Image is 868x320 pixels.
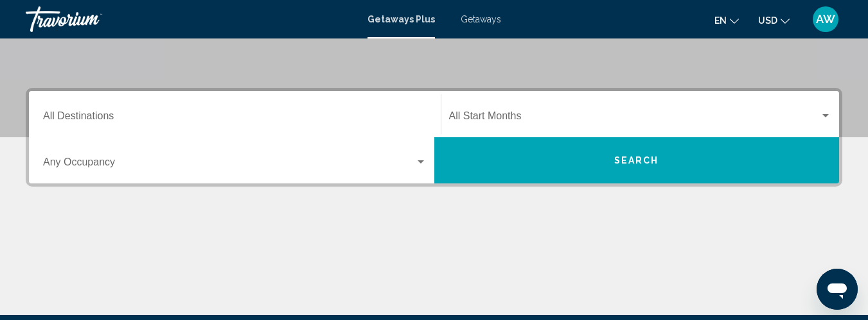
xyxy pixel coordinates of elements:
button: Change currency [758,11,790,29]
button: Search [434,137,840,183]
span: USD [758,15,777,26]
iframe: Button to launch messaging window [817,269,858,310]
span: AW [816,13,835,26]
button: Change language [714,11,739,29]
span: en [714,15,727,26]
a: Travorium [26,6,355,32]
a: Getaways Plus [368,14,435,24]
div: Search widget [29,91,839,183]
a: Getaways [461,14,501,24]
span: Search [614,156,659,166]
button: User Menu [809,6,842,33]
